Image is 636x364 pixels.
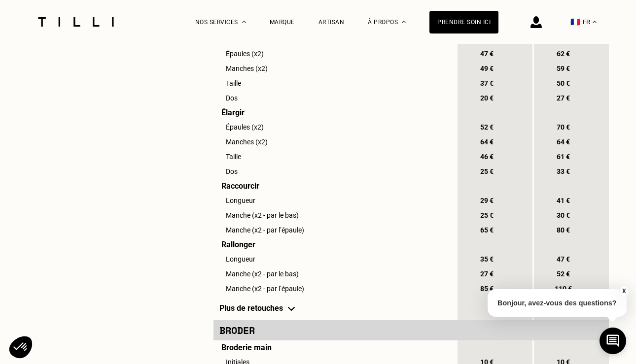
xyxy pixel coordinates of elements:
p: Bonjour, avez-vous des questions? [488,289,627,317]
span: 29 € [478,197,495,204]
td: Manches (x2) [213,61,456,76]
span: 64 € [478,138,495,146]
td: Longueur [213,193,456,208]
span: 52 € [478,123,495,131]
a: Marque [270,19,295,26]
td: Broderie main [213,340,456,355]
span: 80 € [554,226,572,234]
span: 70 € [554,123,572,131]
span: 65 € [478,226,495,234]
img: menu déroulant [593,21,597,23]
td: Longueur [213,252,456,266]
td: Manche (x2 - par l’épaule) [213,281,456,296]
td: Épaules (x2) [213,120,456,134]
td: Taille [213,76,456,91]
span: 49 € [478,65,495,72]
td: Rallonger [213,237,456,252]
img: chevron [288,307,295,311]
span: 47 € [554,255,572,263]
img: Logo du service de couturière Tilli [35,17,117,27]
span: 27 € [554,94,572,102]
td: Épaules (x2) [213,46,456,61]
td: Manches (x2) [213,134,456,149]
td: Dos [213,91,456,105]
img: Menu déroulant [242,21,246,23]
button: X [619,286,629,297]
span: 25 € [478,211,495,219]
span: 25 € [478,167,495,175]
td: Manche (x2 - par le bas) [213,208,456,223]
td: Raccourcir [213,179,456,193]
span: 61 € [554,153,572,161]
td: Broder [213,320,456,340]
span: 37 € [478,79,495,87]
span: 47 € [478,50,495,58]
span: 59 € [554,65,572,72]
td: Plus de retouches [213,296,456,320]
img: icône connexion [530,16,542,28]
a: Artisan [318,19,345,26]
span: 33 € [554,167,572,175]
span: 35 € [478,255,495,263]
a: Prendre soin ici [429,11,498,33]
span: 46 € [478,153,495,161]
td: Manche (x2 - par le bas) [213,266,456,281]
img: Menu déroulant à propos [402,21,406,23]
span: 62 € [554,50,572,58]
span: 20 € [478,94,495,102]
span: 30 € [554,211,572,219]
span: 27 € [478,270,495,278]
td: Dos [213,164,456,179]
span: 85 € [478,285,495,293]
span: 41 € [554,197,572,204]
span: 🇫🇷 [570,17,580,27]
td: Élargir [213,105,456,120]
td: Manche (x2 - par l’épaule) [213,223,456,237]
span: 52 € [554,270,572,278]
span: 50 € [554,79,572,87]
td: Taille [213,149,456,164]
span: 64 € [554,138,572,146]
